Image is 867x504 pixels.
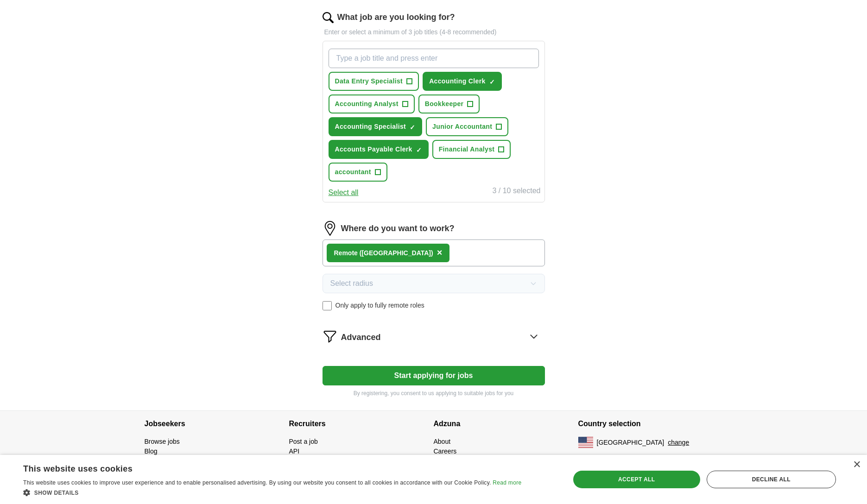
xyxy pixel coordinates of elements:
span: Accounts Payable Clerk [335,145,412,154]
a: Blog [145,447,158,455]
div: Decline all [707,471,836,488]
span: accountant [335,167,371,177]
input: Only apply to fully remote roles [323,301,332,310]
span: ✓ [489,78,495,86]
div: Accept all [573,471,700,488]
span: × [437,247,443,258]
div: 3 / 10 selected [492,185,540,198]
span: Select radius [330,278,373,289]
button: Accounting Specialist✓ [329,117,423,136]
span: Advanced [341,331,381,344]
a: Read more, opens a new window [493,479,521,486]
input: Type a job title and press enter [329,49,539,68]
button: Bookkeeper [418,94,480,113]
button: Financial Analyst [432,140,511,159]
button: Junior Accountant [426,117,508,136]
span: Only apply to fully remote roles [335,301,424,310]
label: What job are you looking for? [337,11,455,24]
span: This website uses cookies to improve user experience and to enable personalised advertising. By u... [23,479,491,486]
label: Where do you want to work? [341,222,455,235]
a: API [289,447,300,455]
button: change [668,438,689,447]
span: Financial Analyst [439,145,495,154]
button: Select radius [323,274,545,293]
a: Post a job [289,438,318,445]
button: Accounts Payable Clerk✓ [329,140,429,159]
a: Careers [434,447,457,455]
span: Accounting Clerk [429,76,486,86]
a: About [434,438,451,445]
span: Accounting Analyst [335,99,399,109]
button: Select all [329,187,359,198]
div: Close [853,461,860,468]
a: Browse jobs [145,438,180,445]
span: ✓ [410,124,415,131]
span: ✓ [416,146,422,154]
div: Remote ([GEOGRAPHIC_DATA]) [334,248,433,258]
p: Enter or select a minimum of 3 job titles (4-8 recommended) [323,27,545,37]
span: Junior Accountant [432,122,492,132]
span: Accounting Specialist [335,122,406,132]
span: [GEOGRAPHIC_DATA] [597,438,664,447]
img: filter [323,329,337,344]
button: accountant [329,163,387,182]
button: Accounting Clerk✓ [423,72,502,91]
div: Show details [23,488,521,497]
button: Accounting Analyst [329,94,415,113]
button: Data Entry Specialist [329,72,419,91]
h4: Country selection [578,411,723,437]
img: US flag [578,437,593,448]
span: Show details [34,490,79,496]
span: Bookkeeper [425,99,464,109]
span: Data Entry Specialist [335,76,403,86]
img: search.png [323,12,334,23]
p: By registering, you consent to us applying to suitable jobs for you [323,389,545,397]
div: This website uses cookies [23,460,498,474]
img: location.png [323,221,337,236]
button: Start applying for jobs [323,366,545,385]
button: × [437,246,443,260]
